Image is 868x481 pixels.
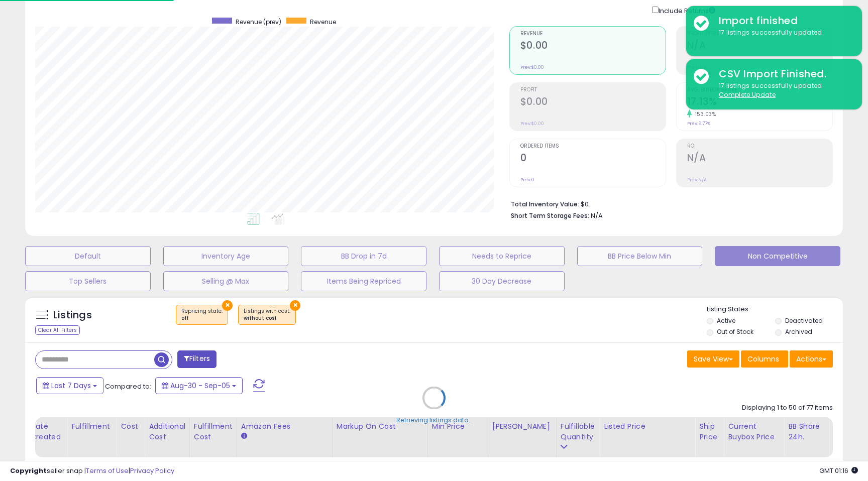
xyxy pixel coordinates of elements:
small: Prev: 0 [520,177,534,183]
div: Import finished [711,14,854,28]
button: BB Drop in 7d [301,246,426,266]
span: Profit [520,87,666,93]
div: 17 listings successfully updated. [711,28,854,38]
b: Total Inventory Value: [511,200,579,208]
b: Short Term Storage Fees: [511,211,589,220]
h2: $0.00 [520,40,666,53]
small: 153.03% [692,110,716,118]
button: BB Price Below Min [577,246,703,266]
span: Revenue (prev) [236,18,281,26]
button: Top Sellers [25,271,151,291]
span: N/A [591,211,603,220]
span: Revenue [520,31,666,37]
small: Prev: $0.00 [520,64,544,70]
span: ROI [687,144,832,149]
button: Items Being Repriced [301,271,426,291]
button: 30 Day Decrease [439,271,565,291]
span: Revenue [310,18,336,26]
button: Needs to Reprice [439,246,565,266]
small: Prev: $0.00 [520,121,544,127]
strong: Copyright [10,466,47,475]
h2: $0.00 [520,96,666,109]
button: Non Competitive [715,246,840,266]
div: seller snap | | [10,466,174,476]
div: 17 listings successfully updated. [711,81,854,100]
div: Include Returns [644,5,727,16]
button: Default [25,246,151,266]
span: Ordered Items [520,144,666,149]
button: Inventory Age [163,246,289,266]
h2: 0 [520,152,666,166]
small: Prev: 6.77% [687,121,710,127]
button: Selling @ Max [163,271,289,291]
u: Complete Update [719,90,776,99]
div: Retrieving listings data.. [396,415,472,424]
div: CSV Import Finished. [711,67,854,81]
small: Prev: N/A [687,177,707,183]
h2: N/A [687,152,832,166]
li: $0 [511,197,825,209]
